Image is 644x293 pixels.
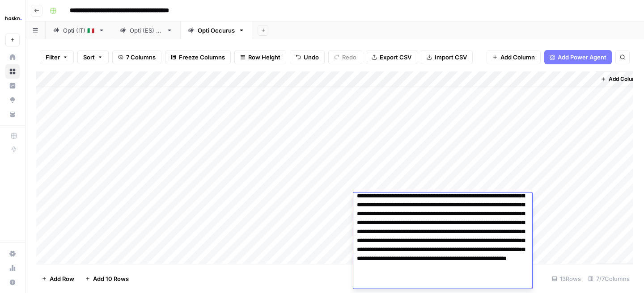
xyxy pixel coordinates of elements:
span: Add Row [50,274,74,283]
span: Import CSV [435,53,467,62]
button: Filter [40,50,74,64]
span: Redo [342,53,356,62]
button: 7 Columns [112,50,161,64]
a: Insights [5,79,20,93]
a: Browse [5,64,20,79]
span: Add Column [609,75,640,83]
div: 13 Rows [548,272,585,286]
button: Add Column [597,73,644,85]
span: Row Height [248,53,280,62]
button: Add Power Agent [544,50,612,64]
a: Settings [5,247,20,261]
a: Opportunities [5,93,20,107]
span: 7 Columns [126,53,156,62]
button: Export CSV [366,50,417,64]
a: Usage [5,261,20,275]
button: Help + Support [5,275,20,289]
div: Opti (ES) 🇪🇸 [130,26,163,35]
button: Add 10 Rows [80,272,134,286]
div: 7/7 Columns [585,272,633,286]
button: Sort [77,50,109,64]
button: Undo [290,50,325,64]
button: Add Column [487,50,541,64]
button: Row Height [234,50,286,64]
a: Opti (IT) 🇮🇹 [46,21,112,39]
a: Opti Occurus [180,21,252,39]
span: Export CSV [380,53,411,62]
button: Workspace: Haskn [5,7,20,29]
button: Import CSV [421,50,473,64]
a: Opti (ES) 🇪🇸 [112,21,180,39]
div: Opti (IT) 🇮🇹 [63,26,95,35]
button: Freeze Columns [165,50,231,64]
button: Add Row [36,272,80,286]
span: Freeze Columns [179,53,225,62]
span: Add Power Agent [558,53,606,62]
a: Home [5,50,20,64]
span: Add Column [500,53,535,62]
img: Haskn Logo [5,10,21,26]
span: Add 10 Rows [93,274,129,283]
span: Filter [46,53,60,62]
div: Opti Occurus [198,26,235,35]
a: Your Data [5,107,20,121]
span: Undo [304,53,319,62]
button: Redo [328,50,362,64]
span: Sort [83,53,95,62]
